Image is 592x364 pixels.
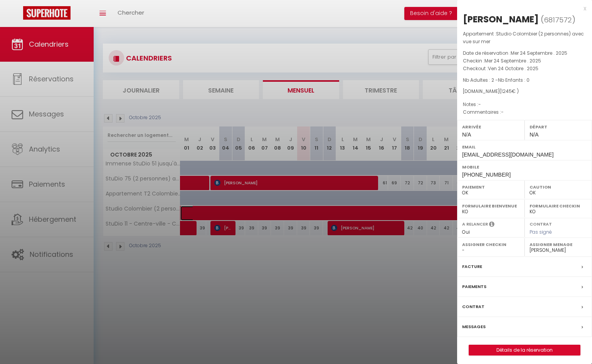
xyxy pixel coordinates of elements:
[463,77,530,83] span: Nb Adultes : 2 -
[462,241,520,248] label: Assigner Checkin
[489,221,494,229] i: Sélectionner OUI si vous souhaiter envoyer les séquences de messages post-checkout
[462,163,587,171] label: Mobile
[462,202,520,210] label: Formulaire Bienvenue
[530,183,587,191] label: Caution
[463,30,586,45] p: Appartement :
[463,13,539,25] div: [PERSON_NAME]
[530,229,552,235] span: Pas signé
[488,65,538,72] span: Ven 24 Octobre . 2025
[462,283,486,291] label: Paiements
[463,88,586,95] div: [DOMAIN_NAME]
[462,143,587,151] label: Email
[462,152,553,158] span: [EMAIL_ADDRESS][DOMAIN_NAME]
[462,131,471,138] span: N/A
[463,108,586,116] p: Commentaires :
[462,263,482,271] label: Facture
[462,183,520,191] label: Paiement
[530,131,538,138] span: N/A
[462,323,486,331] label: Messages
[498,77,530,83] span: Nb Enfants : 0
[463,57,586,65] p: Checkin :
[457,4,586,13] div: x
[501,88,512,94] span: 1245
[463,49,586,57] p: Date de réservation :
[501,109,504,115] span: -
[530,202,587,210] label: Formulaire Checkin
[462,172,511,178] span: [PHONE_NUMBER]
[462,303,484,311] label: Contrat
[484,57,541,64] span: Mer 24 Septembre . 2025
[530,123,587,131] label: Départ
[511,50,567,56] span: Mer 24 Septembre . 2025
[463,101,586,108] p: Notes :
[469,345,580,355] a: Détails de la réservation
[499,88,519,94] span: ( € )
[544,15,572,25] span: 6817572
[463,65,586,72] p: Checkout :
[530,221,552,226] label: Contrat
[478,101,481,108] span: -
[462,123,520,131] label: Arrivée
[462,221,488,228] label: A relancer
[530,241,587,248] label: Assigner Menage
[469,345,580,356] button: Détails de la réservation
[463,30,584,45] span: Studio Colombier (2 personnes) avec vue sur mer
[541,14,575,25] span: ( )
